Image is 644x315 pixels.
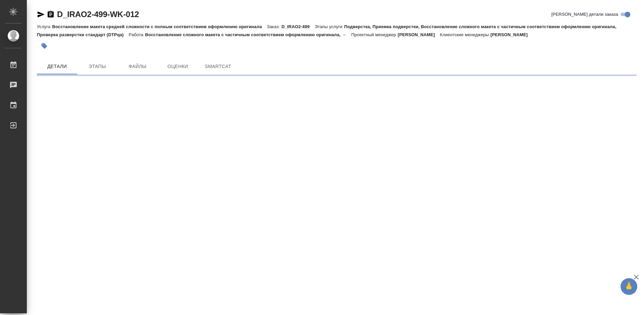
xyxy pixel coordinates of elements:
span: Оценки [162,62,194,71]
p: Этапы услуги [315,24,344,29]
p: Проектный менеджер [351,32,397,37]
p: D_IRAO2-499 [281,24,315,29]
button: Скопировать ссылку [47,10,55,18]
span: Файлы [121,62,154,71]
button: 🙏 [621,278,637,295]
button: Скопировать ссылку для ЯМессенджера [37,10,45,18]
p: Клиентские менеджеры [440,32,491,37]
span: [PERSON_NAME] детали заказа [551,11,618,18]
p: Заказ: [267,24,281,29]
span: SmartCat [202,62,234,71]
span: Этапы [81,62,113,71]
span: 🙏 [623,279,635,294]
p: [PERSON_NAME] [398,32,440,37]
p: Восстановление сложного макета с частичным соответствием оформлению оригинала, → [145,32,351,37]
span: Детали [41,62,73,71]
a: D_IRAO2-499-WK-012 [57,10,139,19]
button: Добавить тэг [37,39,52,53]
p: Услуга [37,24,52,29]
p: Работа [129,32,145,37]
p: [PERSON_NAME] [490,32,533,37]
p: Восстановление макета средней сложности с полным соответствием оформлению оригинала [52,24,267,29]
